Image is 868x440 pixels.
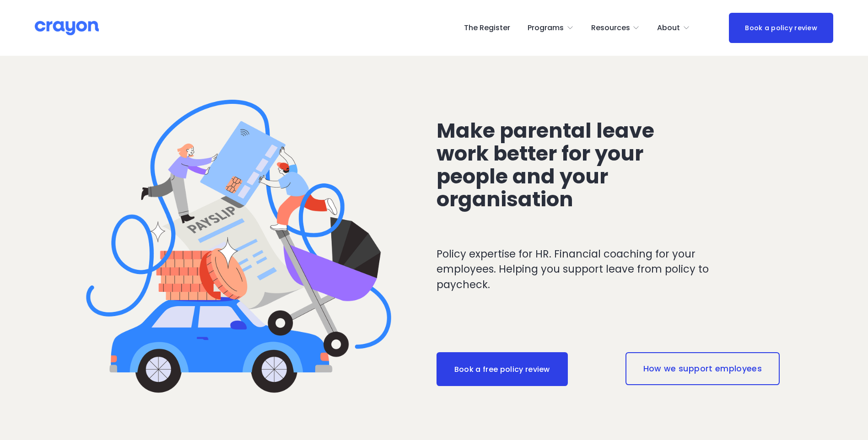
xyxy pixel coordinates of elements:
span: About [657,21,680,35]
span: Make parental leave work better for your people and your organisation [437,116,659,214]
a: Book a free policy review [437,352,568,386]
a: The Register [464,21,510,35]
p: Policy expertise for HR. Financial coaching for your employees. Helping you support leave from po... [437,247,746,293]
span: Programs [528,21,564,35]
a: Book a policy review [729,13,833,43]
a: folder dropdown [528,21,574,35]
a: How we support employees [625,352,780,385]
a: folder dropdown [591,21,640,35]
a: folder dropdown [657,21,690,35]
img: Crayon [35,20,99,36]
span: Resources [591,21,630,35]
